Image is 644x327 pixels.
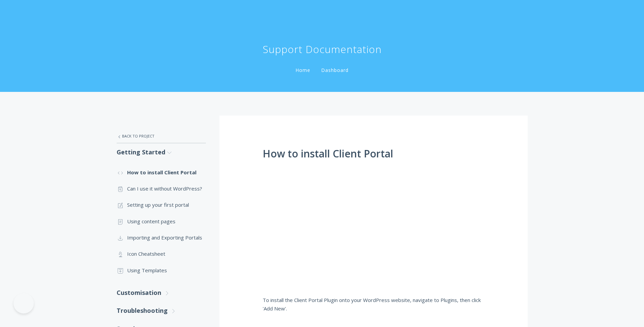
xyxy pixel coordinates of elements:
a: Troubleshooting [117,302,206,320]
iframe: Installing Client Portal [263,165,484,286]
a: Dashboard [320,67,350,73]
h1: Support Documentation [263,43,382,56]
a: Setting up your first portal [117,197,206,213]
h1: How to install Client Portal [263,148,484,159]
a: Using content pages [117,213,206,229]
iframe: Toggle Customer Support [14,293,34,313]
a: How to install Client Portal [117,164,206,180]
a: Can I use it without WordPress? [117,180,206,197]
a: Back to Project [117,129,206,143]
a: Home [294,67,312,73]
a: Icon Cheatsheet [117,246,206,262]
a: Importing and Exporting Portals [117,229,206,246]
p: To install the Client Portal Plugin onto your WordPress website, navigate to Plugins, then click ... [263,296,484,312]
a: Getting Started [117,143,206,161]
a: Customisation [117,284,206,302]
a: Using Templates [117,262,206,278]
